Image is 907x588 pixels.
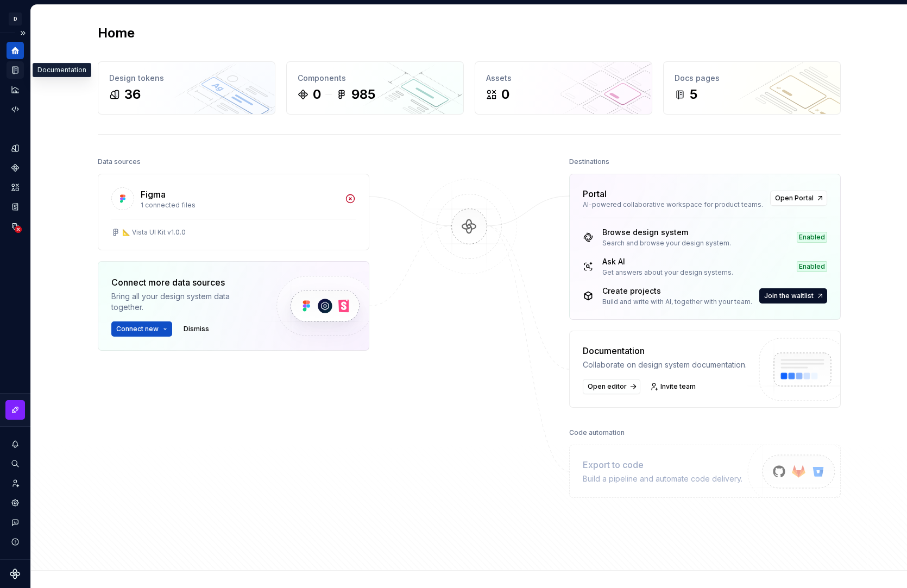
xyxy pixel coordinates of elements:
div: Connect more data sources [111,276,258,289]
button: Notifications [7,435,24,453]
span: Join the waitlist [764,292,814,300]
div: Build and write with AI, together with your team. [602,298,752,306]
div: Assets [486,73,641,84]
h2: Home [98,24,135,42]
button: Expand sidebar [15,26,30,41]
div: 1 connected files [141,201,338,210]
svg: Supernova Logo [10,568,21,579]
a: Design tokens36 [98,61,275,115]
div: Build a pipeline and automate code delivery. [583,473,742,484]
a: Code automation [7,100,24,118]
span: Connect new [116,325,159,333]
a: Storybook stories [7,198,24,216]
button: Dismiss [179,321,214,337]
div: Export to code [583,458,742,471]
a: Assets0 [475,61,652,115]
a: Invite team [647,379,701,394]
div: 0 [501,86,509,103]
span: Open editor [588,382,627,391]
button: Contact support [7,514,24,531]
button: D [2,7,28,30]
div: Ask AI [602,256,733,267]
div: Enabled [797,232,827,243]
button: Join the waitlist [759,288,827,304]
a: Documentation [7,61,24,79]
button: Connect new [111,321,172,337]
a: Components [7,159,24,176]
a: Invite team [7,475,24,492]
div: Figma [141,188,166,201]
div: 📐 Vista UI Kit v1.0.0 [122,228,186,237]
div: Browse design system [602,227,731,238]
a: Data sources [7,218,24,235]
button: Search ⌘K [7,455,24,472]
span: Open Portal [775,194,814,203]
div: Search and browse your design system. [602,239,731,248]
a: Analytics [7,81,24,98]
a: Open Portal [770,191,827,206]
div: Create projects [602,286,752,296]
div: Bring all your design system data together. [111,291,258,313]
div: Docs pages [675,73,829,84]
div: Code automation [569,425,625,440]
div: Portal [583,187,607,200]
a: Design tokens [7,140,24,157]
a: Components0985 [286,61,464,115]
a: Home [7,42,24,59]
div: AI-powered collaborative workspace for product teams. [583,200,764,209]
a: Open editor [583,379,640,394]
a: Assets [7,179,24,196]
div: Enabled [797,261,827,272]
div: Documentation [583,344,747,357]
div: Design tokens [109,73,264,84]
div: Collaborate on design system documentation. [583,359,747,370]
div: Documentation [33,63,91,77]
div: D [9,12,22,26]
a: Docs pages5 [663,61,841,115]
span: Invite team [660,382,696,391]
a: Figma1 connected files📐 Vista UI Kit v1.0.0 [98,174,369,250]
a: Settings [7,494,24,511]
div: 985 [351,86,375,103]
div: 0 [313,86,321,103]
div: Destinations [569,154,609,169]
div: Data sources [98,154,141,169]
div: Get answers about your design systems. [602,268,733,277]
span: Dismiss [184,325,209,333]
div: Components [298,73,452,84]
div: 5 [690,86,697,103]
div: 36 [124,86,141,103]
